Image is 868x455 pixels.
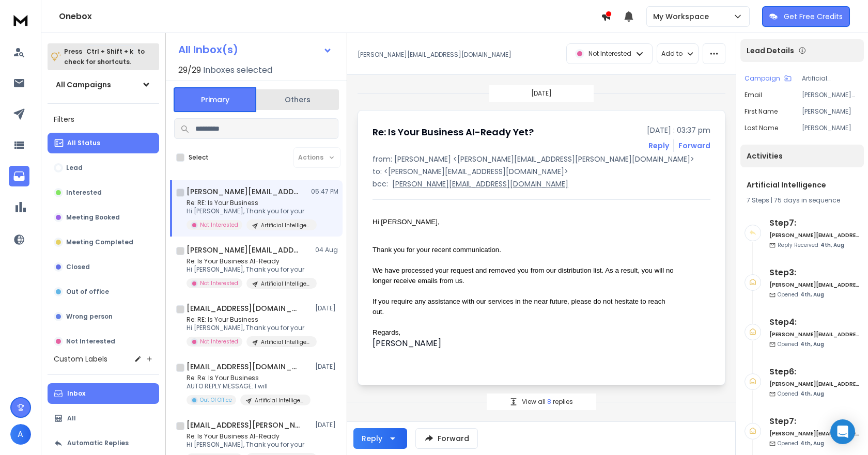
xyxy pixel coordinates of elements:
[66,238,133,246] p: Meeting Completed
[85,45,135,57] span: Ctrl + Shift + k
[48,306,159,327] button: Wrong person
[187,265,311,274] p: Hi [PERSON_NAME], Thank you for your
[256,88,339,111] button: Others
[373,125,534,139] h1: Re: Is Your Business AI-Ready Yet?
[740,145,864,167] div: Activities
[762,6,850,27] button: Get Free Credits
[187,441,311,449] p: Hi [PERSON_NAME], Thank you for your
[315,421,338,429] p: [DATE]
[648,140,669,151] button: Reply
[170,39,340,60] button: All Inbox(s)
[747,180,858,190] h1: Artificial Intelligence
[769,331,860,338] h6: [PERSON_NAME][EMAIL_ADDRESS][PERSON_NAME][DOMAIN_NAME]
[200,279,238,287] p: Not Interested
[802,91,860,99] p: [PERSON_NAME][EMAIL_ADDRESS][DOMAIN_NAME]
[769,415,860,428] h6: Step 7 :
[769,430,860,437] h6: [PERSON_NAME][EMAIL_ADDRESS][PERSON_NAME][DOMAIN_NAME]
[311,187,338,196] p: 05:47 PM
[800,440,824,447] span: 4th, Aug
[747,45,794,56] p: Lead Details
[187,245,300,255] h1: [PERSON_NAME][EMAIL_ADDRESS][DOMAIN_NAME]
[174,87,256,112] button: Primary
[373,296,674,317] div: If you require any assistance with our services in the near future, please do not hesitate to rea...
[373,265,674,286] div: We have processed your request and removed you from our distribution list. As a result, you will ...
[353,428,407,449] button: Reply
[373,217,674,227] div: Hi [PERSON_NAME],
[66,189,102,197] p: Interested
[187,374,311,382] p: Re: Re: Is Your Business
[800,291,824,299] span: 4th, Aug
[747,196,769,205] span: 7 Steps
[189,153,209,162] label: Select
[66,337,115,346] p: Not Interested
[255,397,304,404] p: Artificial Intelligence
[67,389,85,398] p: Inbox
[778,340,824,348] p: Opened
[778,440,824,447] p: Opened
[778,291,824,299] p: Opened
[187,432,311,441] p: Re: Is Your Business AI-Ready
[522,398,573,406] p: View all replies
[10,10,31,29] img: logo
[392,179,568,189] p: [PERSON_NAME][EMAIL_ADDRESS][DOMAIN_NAME]
[531,89,552,98] p: [DATE]
[315,363,338,371] p: [DATE]
[66,312,113,321] p: Wrong person
[203,64,272,76] h3: Inboxes selected
[830,419,855,444] div: Open Intercom Messenger
[48,112,159,127] h3: Filters
[187,324,311,332] p: Hi [PERSON_NAME], Thank you for your
[187,382,311,390] p: AUTO REPLY MESSAGE: I will
[769,316,860,328] h6: Step 4 :
[48,207,159,228] button: Meeting Booked
[66,213,120,222] p: Meeting Booked
[187,303,300,313] h1: [EMAIL_ADDRESS][DOMAIN_NAME]
[373,337,674,350] div: [PERSON_NAME]
[10,424,31,445] button: A
[59,10,601,23] h1: Onebox
[187,186,300,197] h1: [PERSON_NAME][EMAIL_ADDRESS][PERSON_NAME][DOMAIN_NAME]
[769,366,860,378] h6: Step 6 :
[315,246,338,254] p: 04 Aug
[769,231,860,239] h6: [PERSON_NAME][EMAIL_ADDRESS][PERSON_NAME][DOMAIN_NAME]
[647,125,710,135] p: [DATE] : 03:37 pm
[261,222,311,229] p: Artificial Intelligence
[769,281,860,289] h6: [PERSON_NAME][EMAIL_ADDRESS][PERSON_NAME][DOMAIN_NAME]
[373,166,710,177] p: to: <[PERSON_NAME][EMAIL_ADDRESS][DOMAIN_NAME]>
[784,11,843,22] p: Get Free Credits
[745,124,778,132] p: Last Name
[54,354,107,364] h3: Custom Labels
[769,266,860,279] h6: Step 3 :
[745,74,792,83] button: Campaign
[48,383,159,404] button: Inbox
[48,257,159,277] button: Closed
[178,64,201,76] span: 29 / 29
[261,280,311,288] p: Artificial Intelligence
[67,439,129,447] p: Automatic Replies
[415,428,478,449] button: Forward
[802,107,860,116] p: [PERSON_NAME]
[769,380,860,388] h6: [PERSON_NAME][EMAIL_ADDRESS][PERSON_NAME][DOMAIN_NAME]
[48,433,159,453] button: Automatic Replies
[820,241,844,249] span: 4th, Aug
[187,257,311,265] p: Re: Is Your Business AI-Ready
[373,245,674,255] div: Thank you for your recent communication.
[661,50,683,58] p: Add to
[800,390,824,398] span: 4th, Aug
[200,396,232,404] p: Out Of Office
[778,390,824,398] p: Opened
[774,196,840,205] span: 75 days in sequence
[747,196,858,205] div: |
[261,338,311,346] p: Artificial Intelligence
[48,74,159,95] button: All Campaigns
[187,420,300,430] h1: [EMAIL_ADDRESS][PERSON_NAME][DOMAIN_NAME]
[48,158,159,178] button: Lead
[66,164,83,172] p: Lead
[66,263,90,271] p: Closed
[187,207,311,215] p: Hi [PERSON_NAME], Thank you for your
[66,288,109,296] p: Out of office
[48,408,159,429] button: All
[745,74,780,83] p: Campaign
